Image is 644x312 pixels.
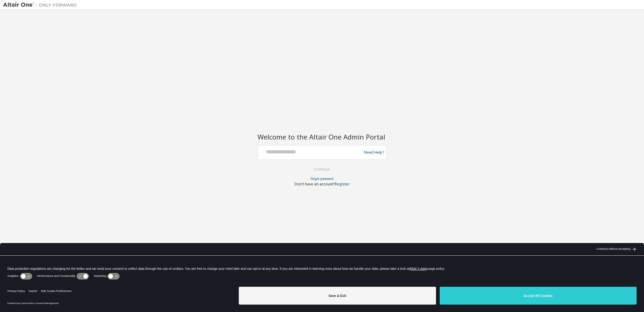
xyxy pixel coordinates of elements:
[335,181,350,187] a: Register
[3,2,80,8] img: Altair One
[310,176,334,181] a: Forgot password
[258,132,387,141] h2: Welcome to the Altair One Admin Portal
[294,181,335,187] span: Don't have an account?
